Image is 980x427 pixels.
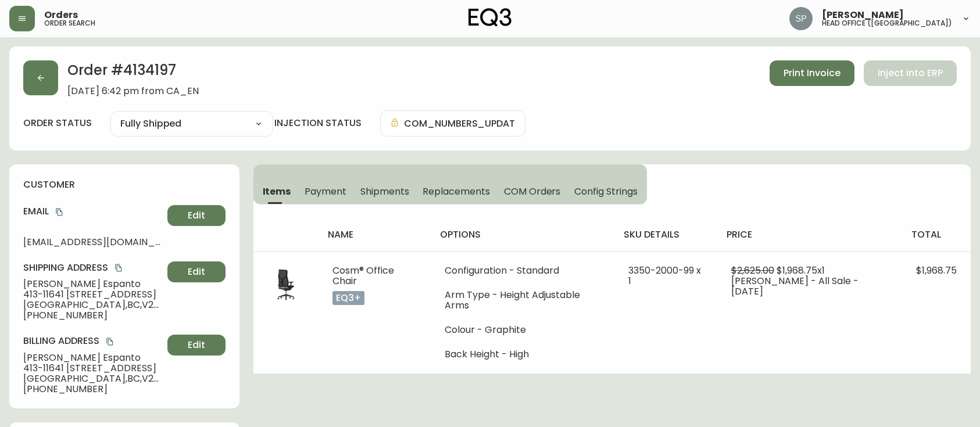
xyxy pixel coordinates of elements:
[188,339,205,351] span: Edit
[305,185,346,198] span: Payment
[167,261,226,282] button: Edit
[274,117,362,130] h4: injection status
[770,60,854,86] button: Print Invoice
[23,261,163,274] h4: Shipping Address
[23,205,163,218] h4: Email
[911,228,961,241] h4: total
[263,185,291,198] span: Items
[167,205,226,226] button: Edit
[624,228,707,241] h4: sku details
[23,374,163,384] span: [GEOGRAPHIC_DATA] , BC , V2X 9J6 , CA
[23,363,163,374] span: 413-11641 [STREET_ADDRESS]
[727,228,893,241] h4: price
[504,185,561,198] span: COM Orders
[328,228,422,241] h4: name
[445,290,600,311] li: Arm Type - Height Adjustable Arms
[67,86,199,96] span: [DATE] 6:42 pm from CA_EN
[23,237,163,247] span: [EMAIL_ADDRESS][DOMAIN_NAME]
[468,8,512,27] img: logo
[731,274,859,298] span: [PERSON_NAME] - All Sale - [DATE]
[574,185,637,198] span: Config Strings
[784,67,840,80] span: Print Invoice
[23,353,163,363] span: [PERSON_NAME] Espanto
[360,185,409,198] span: Shipments
[23,279,163,289] span: [PERSON_NAME] Espanto
[67,60,199,86] h2: Order # 4134197
[332,291,364,305] p: eq3+
[23,289,163,300] span: 413-11641 [STREET_ADDRESS]
[44,20,95,27] h5: order search
[445,265,600,276] li: Configuration - Standard
[23,300,163,310] span: [GEOGRAPHIC_DATA] , BC , V2X 9J6 , CA
[916,264,957,277] span: $1,968.75
[53,206,65,218] button: copy
[777,264,825,277] span: $1,968.75 x 1
[822,20,952,27] h5: head office ([GEOGRAPHIC_DATA])
[188,265,205,278] span: Edit
[267,265,305,303] img: f6f4a258-a250-4c12-bea3-8fcdd8945c8c.jpg
[822,10,904,20] span: [PERSON_NAME]
[423,185,489,198] span: Replacements
[188,209,205,222] span: Edit
[731,264,774,277] span: $2,625.00
[445,325,600,335] li: Colour - Graphite
[104,336,116,347] button: copy
[628,264,701,288] span: 3350-2000-99 x 1
[44,10,78,20] span: Orders
[23,384,163,394] span: [PHONE_NUMBER]
[23,117,92,130] label: order status
[23,178,226,191] h4: customer
[332,264,394,288] span: Cosm® Office Chair
[113,262,124,274] button: copy
[440,228,605,241] h4: options
[167,335,226,356] button: Edit
[789,7,813,30] img: 0cb179e7bf3690758a1aaa5f0aafa0b4
[23,335,163,347] h4: Billing Address
[445,349,600,360] li: Back Height - High
[23,310,163,321] span: [PHONE_NUMBER]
